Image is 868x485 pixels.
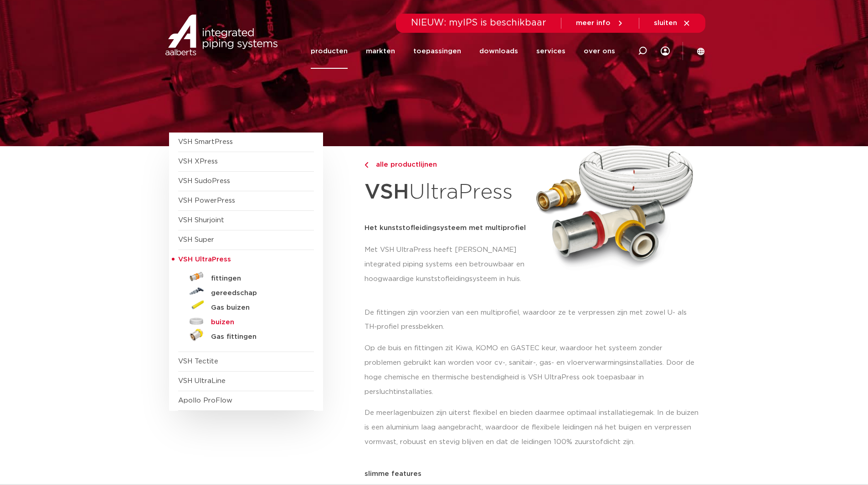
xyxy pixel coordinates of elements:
a: VSH Super [178,236,214,243]
span: sluiten [654,20,677,26]
span: VSH UltraPress [178,256,231,263]
p: De fittingen zijn voorzien van een multiprofiel, waardoor ze te verpressen zijn met zowel U- als ... [365,306,699,335]
span: alle productlijnen [370,161,437,168]
div: my IPS [661,41,670,61]
p: slimme features [365,470,699,477]
span: meer info [576,20,611,26]
a: fittingen [178,270,314,284]
h1: UltraPress [365,175,529,210]
a: VSH PowerPress [178,197,235,204]
h5: Het kunststofleidingsysteem met multiprofiel [365,221,529,235]
nav: Menu [311,34,615,69]
h5: Gas buizen [211,304,301,312]
a: over ons [584,34,615,69]
a: Gas fittingen [178,328,314,342]
a: toepassingen [413,34,461,69]
a: buizen [178,313,314,328]
a: meer info [576,19,624,27]
a: alle productlijnen [365,159,529,170]
a: Gas buizen [178,299,314,313]
h5: gereedschap [211,289,301,297]
a: VSH SmartPress [178,138,233,145]
a: services [536,34,565,69]
a: Apollo ProFlow [178,397,232,404]
a: producten [311,34,348,69]
a: VSH SudoPress [178,178,230,184]
p: Met VSH UltraPress heeft [PERSON_NAME] integrated piping systems een betrouwbaar en hoogwaardige ... [365,243,529,286]
h5: fittingen [211,275,301,283]
a: VSH XPress [178,158,218,165]
h5: Gas fittingen [211,333,301,341]
strong: VSH [365,182,409,203]
p: De meerlagenbuizen zijn uiterst flexibel en bieden daarmee optimaal installatiegemak. In de buize... [365,406,699,449]
a: gereedschap [178,284,314,299]
h5: buizen [211,318,301,327]
a: downloads [479,34,518,69]
p: Op de buis en fittingen zit Kiwa, KOMO en GASTEC keur, waardoor het systeem zonder problemen gebr... [365,341,699,399]
a: VSH UltraLine [178,378,226,384]
img: chevron-right.svg [365,162,368,168]
a: VSH Shurjoint [178,217,224,224]
a: VSH Tectite [178,358,218,365]
span: NIEUW: myIPS is beschikbaar [411,18,546,27]
a: markten [366,34,395,69]
a: sluiten [654,19,691,27]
